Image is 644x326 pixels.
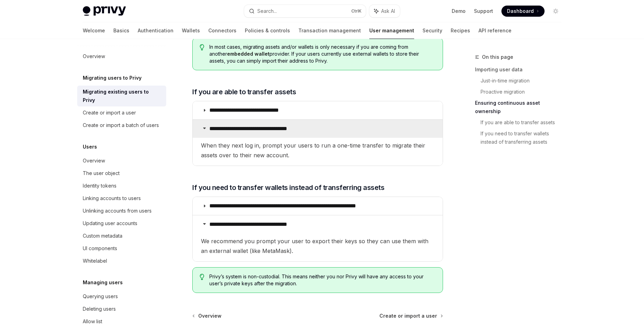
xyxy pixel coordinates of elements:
span: If you are able to transfer assets [192,87,296,97]
svg: Tip [200,44,204,50]
div: Allow list [83,317,102,326]
a: Linking accounts to users [77,192,166,205]
a: Basics [113,22,129,39]
a: If you are able to transfer assets [481,117,567,128]
a: Create or import a user [379,312,442,319]
a: Migrating existing users to Privy [77,86,166,106]
button: Search...CtrlK [244,5,366,17]
a: Support [474,8,493,15]
svg: Tip [200,274,204,280]
a: Create or import a user [77,106,166,119]
a: Whitelabel [77,255,166,267]
a: Welcome [83,22,105,39]
div: Create or import a batch of users [83,121,159,129]
div: Overview [83,157,105,165]
div: Create or import a user [83,109,136,117]
a: Recipes [451,22,470,39]
div: Overview [83,52,105,61]
a: Overview [77,50,166,63]
a: Wallets [182,22,200,39]
div: Whitelabel [83,257,107,265]
div: Linking accounts to users [83,194,141,202]
a: Create or import a batch of users [77,119,166,132]
span: If you need to transfer wallets instead of transferring assets [192,183,384,192]
span: We recommend you prompt your user to export their keys so they can use them with an external wall... [201,236,434,256]
a: Updating user accounts [77,217,166,230]
div: Unlinking accounts from users [83,207,152,215]
a: API reference [478,22,512,39]
a: Importing user data [475,64,567,75]
a: Security [422,22,442,39]
a: Just-in-time migration [481,75,567,86]
span: Create or import a user [379,312,437,319]
span: Privy’s system is non-custodial. This means neither you nor Privy will have any access to your us... [209,273,436,287]
a: Transaction management [298,22,361,39]
h5: Migrating users to Privy [83,74,142,82]
a: Dashboard [501,6,545,17]
div: The user object [83,169,120,177]
div: Deleting users [83,305,116,313]
span: In most cases, migrating assets and/or wallets is only necessary if you are coming from another p... [209,43,436,64]
a: Identity tokens [77,180,166,192]
span: Overview [198,312,222,319]
span: Ctrl K [351,8,362,14]
button: Toggle dark mode [550,6,561,17]
span: When they next log in, prompt your users to run a one-time transfer to migrate their assets over ... [201,141,434,160]
h5: Users [83,143,97,151]
span: Ask AI [381,8,395,15]
div: UI components [83,244,117,253]
div: Migrating existing users to Privy [83,88,162,104]
a: Authentication [138,22,174,39]
a: Policies & controls [245,22,290,39]
a: The user object [77,167,166,180]
a: UI components [77,242,166,255]
a: Querying users [77,290,166,303]
img: light logo [83,6,126,16]
a: Overview [193,312,222,319]
a: User management [369,22,414,39]
a: Deleting users [77,303,166,315]
a: Demo [452,8,466,15]
div: Updating user accounts [83,219,137,228]
a: Custom metadata [77,230,166,242]
a: If you need to transfer wallets instead of transferring assets [481,128,567,148]
a: Connectors [208,22,236,39]
div: Search... [257,7,277,15]
a: Overview [77,154,166,167]
div: Identity tokens [83,182,116,190]
strong: embedded wallet [227,51,269,57]
a: Ensuring continuous asset ownership [475,97,567,117]
div: Querying users [83,292,118,301]
span: On this page [482,53,513,61]
button: Ask AI [369,5,400,17]
span: Dashboard [507,8,534,15]
h5: Managing users [83,278,123,287]
a: Unlinking accounts from users [77,205,166,217]
div: Custom metadata [83,232,122,240]
a: Proactive migration [481,86,567,97]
